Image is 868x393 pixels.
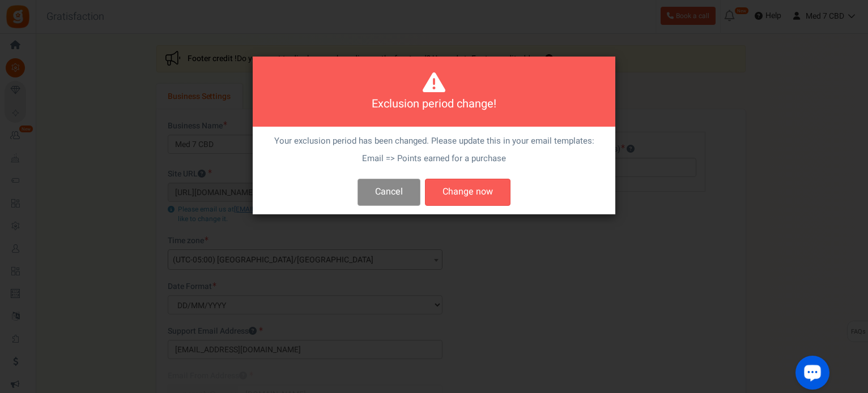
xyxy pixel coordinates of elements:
p: Your exclusion period has been changed. Please update this in your email templates: [270,135,598,147]
h4: Exclusion period change! [267,96,601,113]
button: Change now [425,179,510,205]
p: Email => Points earned for a purchase [270,153,598,165]
button: Cancel [358,179,420,205]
